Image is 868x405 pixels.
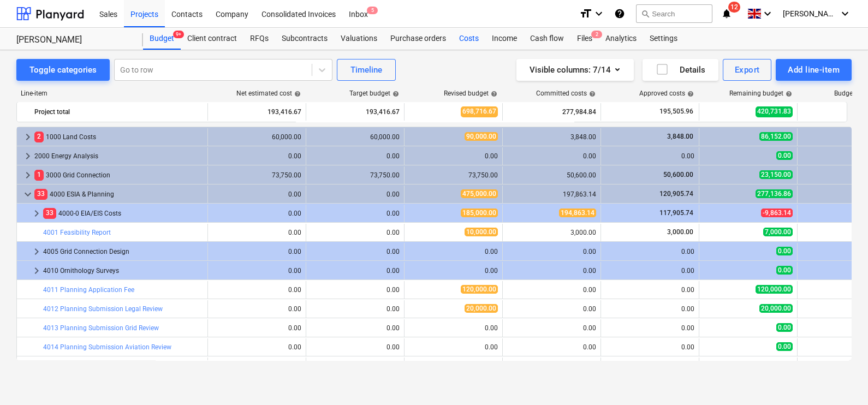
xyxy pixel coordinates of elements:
span: 2 [591,31,602,38]
span: 120,000.00 [461,285,498,294]
div: 1000 Land Costs [34,128,203,146]
div: 3000 Grid Connection [34,166,203,184]
div: 0.00 [311,152,400,160]
div: 4005 Grid Connection Design [43,243,203,260]
a: Subcontracts [275,28,334,50]
span: 185,000.00 [461,209,498,217]
div: 0.00 [507,286,596,294]
span: 475,000.00 [461,189,498,198]
div: Net estimated cost [236,90,301,97]
span: [PERSON_NAME] [783,9,837,18]
div: 0.00 [212,229,301,236]
a: Purchase orders [384,28,453,50]
div: 0.00 [507,248,596,255]
i: keyboard_arrow_down [761,7,774,20]
div: 4000-0 EIA/EIS Costs [43,205,203,222]
span: 20,000.00 [465,304,498,313]
span: 698,716.67 [461,106,498,117]
div: Project total [34,103,203,121]
span: 420,731.83 [756,106,793,117]
a: Analytics [599,28,643,50]
button: Add line-item [776,59,852,81]
button: Search [636,4,712,23]
div: Approved costs [639,90,694,97]
span: 12 [728,2,740,13]
iframe: Chat Widget [813,353,868,405]
span: 3,000.00 [666,228,694,236]
a: Income [485,28,524,50]
div: 0.00 [311,267,400,275]
div: 0.00 [507,305,596,313]
a: 4011 Planning Application Fee [43,286,134,294]
span: 9+ [173,31,184,38]
div: 0.00 [311,229,400,236]
a: 4014 Planning Submission Aviation Review [43,343,171,351]
button: Details [643,59,718,81]
div: 0.00 [409,343,498,351]
span: help [587,91,596,97]
div: 277,984.84 [507,103,596,121]
div: 4010 Ornithology Surveys [43,262,203,279]
div: 3,000.00 [507,229,596,236]
div: 60,000.00 [212,133,301,141]
div: 0.00 [409,152,498,160]
div: 0.00 [605,267,694,275]
span: 194,863.14 [559,209,596,217]
span: 50,600.00 [662,171,694,178]
span: 7,000.00 [763,228,793,236]
div: Revised budget [444,90,497,97]
div: 0.00 [212,190,301,198]
div: Files [570,28,599,50]
div: 0.00 [212,324,301,332]
div: 197,863.14 [507,190,596,198]
div: 0.00 [605,324,694,332]
span: 86,152.00 [759,132,793,141]
a: Budget9+ [143,28,181,50]
div: 0.00 [507,267,596,275]
span: 0.00 [776,266,793,275]
span: 23,150.00 [759,170,793,179]
span: 0.00 [776,323,793,332]
span: 120,905.74 [658,190,694,198]
span: help [489,91,497,97]
span: 1 [34,170,44,180]
button: Visible columns:7/14 [516,59,634,81]
span: help [685,91,694,97]
a: 4012 Planning Submission Legal Review [43,305,163,313]
a: Valuations [334,28,384,50]
div: Export [735,63,760,77]
div: 0.00 [311,324,400,332]
a: Settings [643,28,684,50]
div: 0.00 [507,343,596,351]
div: 0.00 [212,210,301,217]
span: keyboard_arrow_down [21,188,34,201]
span: keyboard_arrow_right [21,150,34,163]
span: help [783,91,792,97]
div: 0.00 [507,324,596,332]
a: 4013 Planning Submission Grid Review [43,324,159,332]
span: help [390,91,399,97]
a: RFQs [243,28,275,50]
div: 50,600.00 [507,171,596,179]
div: Cash flow [524,28,570,50]
a: Client contract [181,28,243,50]
div: 73,750.00 [311,171,400,179]
div: 0.00 [605,286,694,294]
div: Costs [453,28,485,50]
div: 193,416.67 [311,103,400,121]
span: 33 [34,189,47,199]
div: 0.00 [311,210,400,217]
div: [PERSON_NAME] [16,34,130,46]
span: 0.00 [776,342,793,351]
div: Remaining budget [729,90,792,97]
span: keyboard_arrow_right [21,169,34,182]
i: keyboard_arrow_down [592,7,605,20]
div: 0.00 [409,248,498,255]
div: 0.00 [409,324,498,332]
div: 4000 ESIA & Planning [34,186,203,203]
div: 0.00 [507,152,596,160]
span: 20,000.00 [759,304,793,313]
